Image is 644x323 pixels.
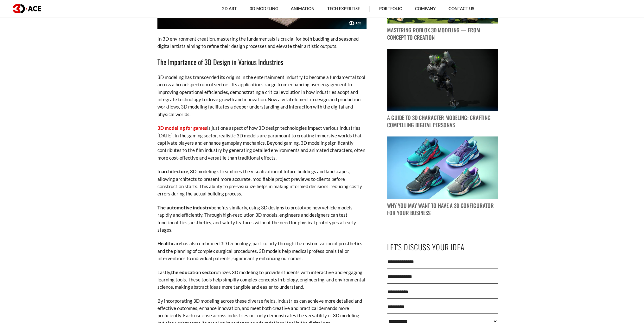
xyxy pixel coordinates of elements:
a: blog post image A Guide to 3D Character Modeling: Crafting Compelling Digital Personas [387,49,498,129]
strong: Healthcare [157,241,181,246]
p: Mastering Roblox 3D Modeling — From Concept to Creation [387,27,498,41]
p: Let's Discuss Your Idea [387,240,498,254]
a: 3D modeling for games [157,125,207,131]
img: logo dark [13,4,41,13]
p: In 3D environment creation, mastering the fundamentals is crucial for both budding and seasoned d... [157,35,367,50]
img: blog post image [387,136,498,199]
p: A Guide to 3D Character Modeling: Crafting Compelling Digital Personas [387,114,498,129]
strong: The automotive industry [157,205,211,210]
p: has also embraced 3D technology, particularly through the customization of prosthetics and the pl... [157,240,367,262]
a: blog post image Why You May Want to Have a 3D Configurator for Your Business [387,136,498,217]
p: benefits similarly, using 3D designs to prototype new vehicle models rapidly and efficiently. Thr... [157,204,367,234]
p: Lastly, utilizes 3D modeling to provide students with interactive and engaging learning tools. Th... [157,269,367,291]
p: is just one aspect of how 3D design technologies impact various industries [DATE]. In the gaming ... [157,124,367,161]
p: Why You May Want to Have a 3D Configurator for Your Business [387,202,498,217]
p: 3D modeling has transcended its origins in the entertainment industry to become a fundamental too... [157,74,367,118]
strong: the education sector [171,269,216,275]
img: blog post image [387,49,498,111]
h3: The Importance of 3D Design in Various Industries [157,56,367,67]
p: In , 3D modeling streamlines the visualization of future buildings and landscapes, allowing archi... [157,168,367,198]
strong: architecture [162,168,188,174]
